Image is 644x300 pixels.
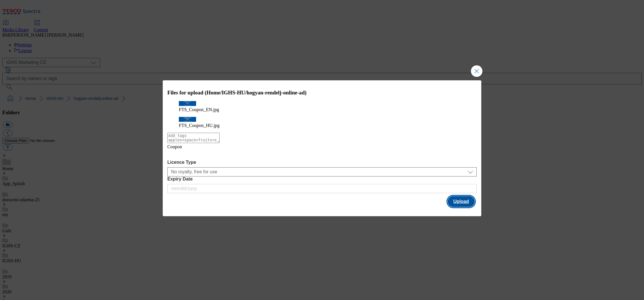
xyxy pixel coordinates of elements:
[179,107,465,112] figcaption: FTS_Coupon_EN.jpg
[167,90,477,96] h3: Files for upload (Home/IGHS-HU/hogyan-rendelj-online-ad)
[179,101,196,106] img: preview
[163,80,481,217] div: Modal
[179,123,465,128] figcaption: FTS_Coupon_HU.jpg
[471,65,482,77] button: Close Modal
[167,176,477,182] label: Expiry Date
[167,144,182,149] span: Coupon
[167,160,477,165] label: Licence Type
[448,196,475,207] button: Upload
[179,117,196,122] img: preview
